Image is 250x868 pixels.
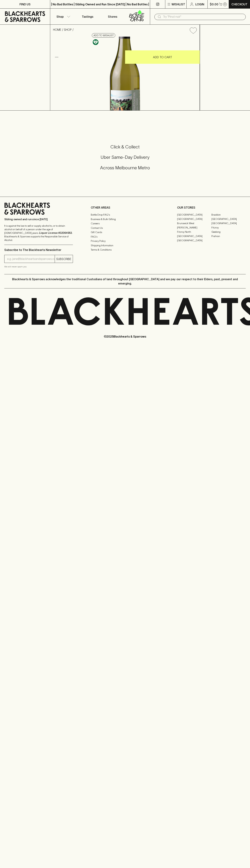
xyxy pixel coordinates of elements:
[92,33,115,38] button: Add to wishlist
[211,213,246,217] a: Braddon
[91,248,159,252] a: Terms & Conditions
[50,37,200,110] img: 40954.png
[55,255,73,263] button: SUBSCRIBE
[4,154,246,160] h5: Uber Same-Day Delivery
[91,205,159,210] p: OTHER AREAS
[4,165,246,171] h5: Across Melbourne Metro
[211,234,246,238] a: Prahran
[177,221,211,225] a: Brunswick West
[177,225,211,230] a: [PERSON_NAME]
[100,9,125,24] a: Stores
[91,221,159,226] a: Careers
[4,224,73,242] p: It is against the law to sell or supply alcohol to, or to obtain alcohol on behalf of a person un...
[210,2,218,6] p: $0.00
[4,218,73,221] p: Sibling owned and run since [DATE]
[92,38,99,46] a: Made without the use of any animal products.
[39,231,72,234] strong: Liquor License #32064953
[108,14,117,19] p: Stores
[91,230,159,235] a: Gift Cards
[211,221,246,225] a: [GEOGRAPHIC_DATA]
[153,55,172,59] p: ADD TO CART
[91,235,159,239] a: FAQ's
[53,28,61,31] a: HOME
[91,217,159,221] a: Business & Bulk Gifting
[19,2,31,6] p: FIND US
[177,205,246,210] p: OUR STORES
[91,213,159,217] a: Bottle Drop FAQ's
[211,230,246,234] a: Geelong
[195,2,204,6] p: Login
[177,213,211,217] a: [GEOGRAPHIC_DATA]
[7,277,243,286] p: Blackhearts & Sparrows acknowledges the traditional Custodians of land throughout [GEOGRAPHIC_DAT...
[91,243,159,248] a: Shipping Information
[91,239,159,243] a: Privacy Policy
[224,3,226,5] p: 0
[211,217,246,221] a: [GEOGRAPHIC_DATA]
[4,248,73,252] p: Subscribe to The Blackhearts Newsletter
[93,39,98,45] img: Vegan
[163,14,243,20] input: Try "Pinot noir"
[231,2,247,6] p: Checkout
[75,9,100,24] a: Tastings
[64,28,72,31] a: SHOP
[188,26,198,35] button: Add to wishlist
[4,265,73,268] p: We will never spam you
[172,2,185,6] p: Wishlist
[56,14,64,19] p: Shop
[177,230,211,234] a: Fitzroy North
[56,257,71,261] p: SUBSCRIBE
[211,225,246,230] a: Fitzroy
[91,226,159,230] a: Contact Us
[177,217,211,221] a: [GEOGRAPHIC_DATA]
[125,50,200,64] button: ADD TO CART
[50,9,75,24] button: Shop
[4,144,246,150] h5: Click & Collect
[177,234,211,238] a: [GEOGRAPHIC_DATA]
[4,130,246,189] div: Call to action block
[177,238,211,243] a: [GEOGRAPHIC_DATA]
[7,256,55,262] input: e.g. jane@blackheartsandsparrows.com.au
[82,14,93,19] p: Tastings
